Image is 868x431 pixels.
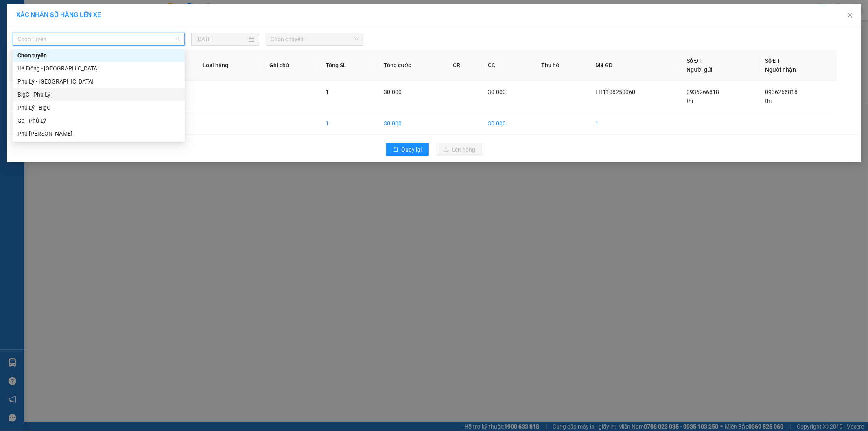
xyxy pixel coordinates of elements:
[482,112,535,135] td: 30.000
[847,12,853,18] span: close
[9,81,49,112] td: 1
[446,50,481,81] th: CR
[595,89,635,95] span: LH1108250060
[4,29,10,70] img: logo
[13,127,185,140] div: Phủ Lý - Ga
[13,88,185,101] div: BigC - Phủ Lý
[765,98,772,104] span: thi
[319,112,377,135] td: 1
[482,50,535,81] th: CC
[13,49,185,62] div: Chọn tuyến
[535,50,589,81] th: Thu hộ
[17,64,180,73] div: Hà Đông - [GEOGRAPHIC_DATA]
[488,89,506,95] span: 30.000
[589,50,680,81] th: Mã GD
[13,114,185,127] div: Ga - Phủ Lý
[17,51,180,60] div: Chọn tuyến
[13,35,83,64] span: Chuyển phát nhanh: [GEOGRAPHIC_DATA] - [GEOGRAPHIC_DATA]
[386,143,429,156] button: rollbackQuay lại
[377,112,447,135] td: 30.000
[271,33,359,45] span: Chọn chuyến
[17,90,180,99] div: BigC - Phủ Lý
[437,143,482,156] button: uploadLên hàng
[17,33,180,45] span: Chọn tuyến
[13,75,185,88] div: Phủ Lý - Hà Đông
[319,50,377,81] th: Tổng SL
[85,55,134,63] span: LH1108250059
[17,103,180,112] div: Phủ Lý - BigC
[13,101,185,114] div: Phủ Lý - BigC
[384,89,402,95] span: 30.000
[13,62,185,75] div: Hà Đông - Phủ Lý
[196,35,247,44] input: 11/08/2025
[9,50,49,81] th: STT
[17,116,180,125] div: Ga - Phủ Lý
[16,11,101,19] span: XÁC NHẬN SỐ HÀNG LÊN XE
[377,50,447,81] th: Tổng cước
[589,112,680,135] td: 1
[326,89,329,95] span: 1
[687,57,702,64] span: Số ĐT
[402,145,422,154] span: Quay lại
[765,89,798,95] span: 0936266818
[687,89,719,95] span: 0936266818
[765,57,781,64] span: Số ĐT
[765,66,796,73] span: Người nhận
[15,7,81,33] strong: CÔNG TY TNHH DỊCH VỤ DU LỊCH THỜI ĐẠI
[839,4,861,27] button: Close
[393,147,398,153] span: rollback
[17,129,180,138] div: Phủ [PERSON_NAME]
[263,50,319,81] th: Ghi chú
[17,77,180,86] div: Phủ Lý - [GEOGRAPHIC_DATA]
[687,66,713,73] span: Người gửi
[687,98,693,104] span: thi
[197,50,263,81] th: Loại hàng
